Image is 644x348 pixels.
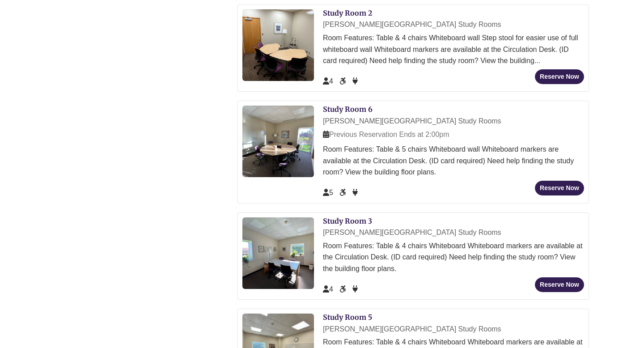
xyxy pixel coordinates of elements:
button: Reserve Now [535,277,584,292]
span: Power Available [352,285,358,293]
span: The capacity of this space [323,189,333,196]
span: Power Available [352,77,358,85]
img: Study Room 2 [242,9,314,81]
div: [PERSON_NAME][GEOGRAPHIC_DATA] Study Rooms [323,323,584,335]
a: Study Room 3 [323,216,372,225]
span: Accessible Seat/Space [339,77,347,85]
button: Reserve Now [535,69,584,84]
div: [PERSON_NAME][GEOGRAPHIC_DATA] Study Rooms [323,227,584,238]
a: Study Room 5 [323,313,372,322]
span: Accessible Seat/Space [339,189,347,196]
span: Power Available [352,189,358,196]
span: Accessible Seat/Space [339,285,347,293]
img: Study Room 6 [242,106,314,177]
a: Study Room 6 [323,105,373,114]
div: [PERSON_NAME][GEOGRAPHIC_DATA] Study Rooms [323,115,584,127]
img: Study Room 3 [242,217,314,289]
div: [PERSON_NAME][GEOGRAPHIC_DATA] Study Rooms [323,19,584,30]
a: Study Room 2 [323,8,372,17]
div: Room Features: Table & 4 chairs Whiteboard Whiteboard markers are available at the Circulation De... [323,240,584,275]
span: The capacity of this space [323,285,333,293]
div: Room Features: Table & 5 chairs Whiteboard wall Whiteboard markers are available at the Circulati... [323,144,584,178]
span: Previous Reservation Ends at 2:00pm [323,131,449,138]
button: Reserve Now [535,181,584,195]
span: The capacity of this space [323,77,333,85]
div: Room Features: Table & 4 chairs Whiteboard wall Step stool for easier use of full whiteboard wall... [323,32,584,67]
